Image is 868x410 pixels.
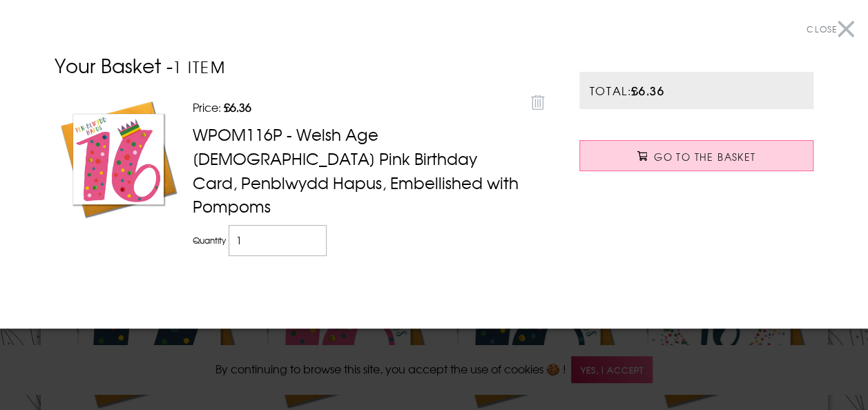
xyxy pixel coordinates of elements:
h2: Your Basket - [55,51,552,79]
label: Quantity [193,234,226,246]
button: Close menu [807,14,854,45]
strong: £6.36 [631,82,664,99]
p: Price: [193,99,521,115]
p: Total: [579,72,814,109]
a: WPOM116P - Welsh Age [DEMOGRAPHIC_DATA] Pink Birthday Card, Penblwydd Hapus, Embellished with Pom... [193,122,519,217]
img: B07JM86F44.MAIN_28572d53-843b-4813-a76d-2f1c08e99a61.jpg [58,99,179,219]
small: 1 item [173,55,226,78]
span: Go to the Basket [654,150,755,164]
a: Remove [528,88,548,113]
input: Item quantity [229,225,327,256]
span: Close [807,23,837,35]
a: Go to the Basket [579,140,814,171]
strong: £6.36 [221,99,251,115]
